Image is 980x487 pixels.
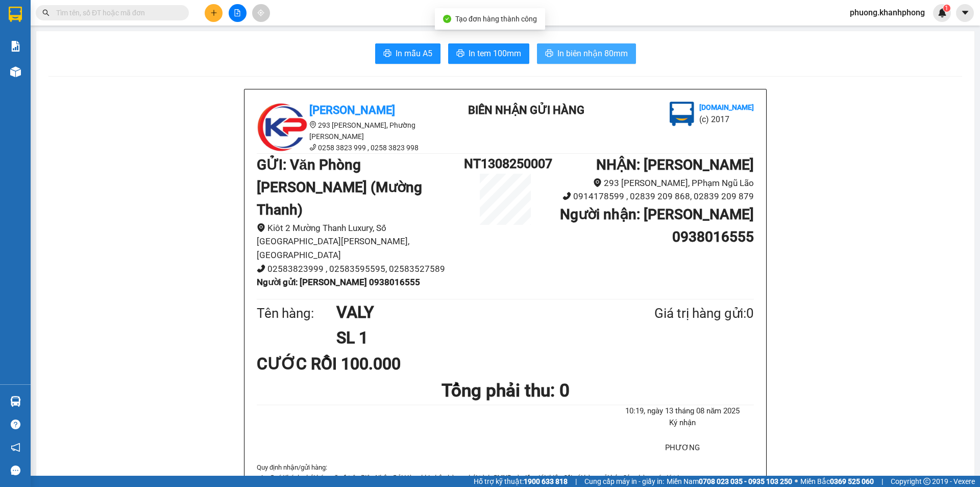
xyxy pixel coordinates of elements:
[309,104,395,117] b: [PERSON_NAME]
[699,477,792,485] strong: 0708 023 035 - 0935 103 250
[252,4,270,22] button: aim
[611,442,754,454] li: PHƯƠNG
[257,303,336,324] div: Tên hàng:
[257,264,265,273] span: phone
[557,47,628,60] span: In biên nhận 80mm
[229,4,247,22] button: file-add
[56,7,177,18] input: Tìm tên, số ĐT hoặc mã đơn
[699,103,754,111] b: [DOMAIN_NAME]
[961,8,970,17] span: caret-down
[547,176,754,190] li: 293 [PERSON_NAME], PPhạm Ngũ Lão
[524,477,568,485] strong: 1900 633 818
[396,47,432,60] span: In mẫu A5
[611,417,754,429] li: Ký nhận
[800,476,874,487] span: Miền Bắc
[257,351,421,377] div: CƯỚC RỒI 100.000
[309,144,316,151] span: phone
[205,4,223,22] button: plus
[881,476,883,487] span: |
[257,221,464,262] li: Kiôt 2 Mường Thanh Luxury, Số [GEOGRAPHIC_DATA][PERSON_NAME], [GEOGRAPHIC_DATA]
[575,476,577,487] span: |
[257,277,420,287] b: Người gửi : [PERSON_NAME] 0938016555
[956,4,974,22] button: caret-down
[830,477,874,485] strong: 0369 525 060
[10,41,21,52] img: solution-icon
[584,476,664,487] span: Cung cấp máy in - giấy in:
[545,49,553,59] span: printer
[257,262,464,276] li: 02583823999 , 02583595595, 02583527589
[596,156,754,173] b: NHẬN : [PERSON_NAME]
[11,420,20,429] span: question-circle
[86,49,140,61] li: (c) 2017
[667,476,792,487] span: Miền Nam
[448,43,529,64] button: printerIn tem 100mm
[943,5,950,12] sup: 1
[670,102,694,126] img: logo.jpg
[842,6,933,19] span: phuong.khanhphong
[795,479,798,483] span: ⚪️
[257,102,308,153] img: logo.jpg
[464,154,547,174] h1: NT1308250007
[10,396,21,407] img: warehouse-icon
[257,156,422,218] b: GỬI : Văn Phòng [PERSON_NAME] (Mường Thanh)
[257,223,265,232] span: environment
[10,66,21,77] img: warehouse-icon
[474,476,568,487] span: Hỗ trợ kỹ thuật:
[945,5,948,12] span: 1
[375,43,440,64] button: printerIn mẫu A5
[257,120,440,142] li: 293 [PERSON_NAME], Phường [PERSON_NAME]
[336,325,605,351] h1: SL 1
[257,377,754,405] h1: Tổng phải thu: 0
[11,466,20,475] span: message
[210,9,217,16] span: plus
[66,15,98,81] b: BIÊN NHẬN GỬI HÀNG
[111,13,135,37] img: logo.jpg
[469,47,521,60] span: In tem 100mm
[938,8,947,17] img: icon-new-feature
[11,443,20,452] span: notification
[560,206,754,245] b: Người nhận : [PERSON_NAME] 0938016555
[605,303,754,324] div: Giá trị hàng gửi: 0
[13,66,58,114] b: [PERSON_NAME]
[42,9,50,16] span: search
[269,474,679,481] i: Quý Khách phải báo mã số trên Biên Nhận Gửi Hàng khi nhận hàng, phải trình CMND và giấy giới thiệ...
[593,178,602,187] span: environment
[257,142,440,153] li: 0258 3823 999 , 0258 3823 998
[9,7,22,22] img: logo-vxr
[86,39,140,47] b: [DOMAIN_NAME]
[699,113,754,126] li: (c) 2017
[562,192,571,200] span: phone
[455,15,537,23] span: Tạo đơn hàng thành công
[456,49,464,59] span: printer
[547,190,754,203] li: 0914178599 , 02839 209 868, 02839 209 879
[336,299,605,325] h1: VALY
[309,121,316,128] span: environment
[383,49,391,59] span: printer
[537,43,636,64] button: printerIn biên nhận 80mm
[13,13,64,64] img: logo.jpg
[611,405,754,418] li: 10:19, ngày 13 tháng 08 năm 2025
[923,478,930,485] span: copyright
[234,9,241,16] span: file-add
[468,104,584,117] b: BIÊN NHẬN GỬI HÀNG
[257,9,264,16] span: aim
[443,15,451,23] span: check-circle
